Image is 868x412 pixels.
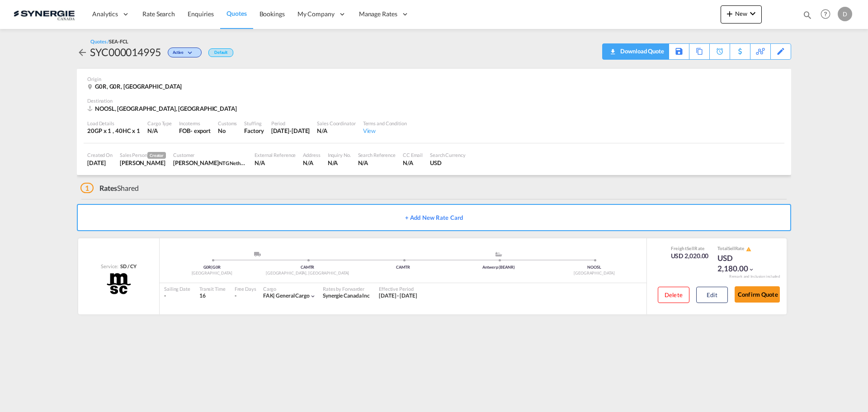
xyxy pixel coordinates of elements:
[259,270,355,276] div: [GEOGRAPHIC_DATA], [GEOGRAPHIC_DATA]
[173,50,186,58] span: Active
[746,246,751,252] md-icon: icon-alert
[219,159,255,166] span: NTG Netherland
[147,127,172,135] div: N/A
[77,204,791,231] button: + Add New Rate Card
[80,183,139,193] div: Shared
[164,285,190,292] div: Sailing Date
[87,76,781,82] div: Origin
[147,120,172,127] div: Cargo Type
[363,120,407,127] div: Terms and Condition
[748,266,755,273] md-icon: icon-chevron-down
[379,285,417,292] div: Effective Period
[328,152,351,158] div: Inquiry No.
[403,159,423,167] div: N/A
[259,265,355,270] div: CAMTR
[717,253,763,275] div: USD 2,180.00
[263,292,310,300] div: general cargo
[99,184,118,192] span: Rates
[724,10,758,17] span: New
[179,120,211,127] div: Incoterms
[190,127,211,135] div: - export
[87,104,239,113] div: NOOSL, Oslo, Asia Pacific
[77,45,90,59] div: icon-arrow-left
[87,152,113,158] div: Created On
[323,292,370,300] div: Synergie Canada Inc
[244,120,264,127] div: Stuffing
[317,120,355,127] div: Sales Coordinator
[358,152,396,158] div: Search Reference
[199,285,226,292] div: Transit Time
[717,245,763,252] div: Total Rate
[838,7,852,21] div: D
[607,44,664,58] div: Download Quote
[173,159,247,167] div: Alexander Sanchez
[92,9,118,19] span: Analytics
[87,159,113,167] div: 24 Sep 2025
[818,6,838,23] div: Help
[359,9,397,19] span: Manage Rates
[168,47,202,57] div: Change Status Here
[379,292,417,299] span: [DATE] - [DATE]
[747,8,758,19] md-icon: icon-chevron-down
[118,263,136,270] div: SD / CY
[203,265,213,270] span: G0R
[379,292,417,300] div: 24 Sep 2025 - 30 Sep 2025
[235,285,256,292] div: Free Days
[211,265,212,270] span: |
[430,159,466,167] div: USD
[90,38,128,45] div: Quotes /SEA-FCL
[87,127,140,135] div: 20GP x 1 , 40HC x 1
[355,265,451,270] div: CAMTR
[271,120,310,127] div: Period
[106,272,132,295] img: MSC
[109,38,128,44] span: SEA-FCL
[254,252,261,256] img: road
[303,152,320,158] div: Address
[142,10,175,18] span: Rate Search
[179,127,190,135] div: FOB
[271,127,310,135] div: 30 Sep 2025
[310,293,316,299] md-icon: icon-chevron-down
[87,120,140,127] div: Load Details
[90,45,161,59] div: SYC000014995
[358,159,396,167] div: N/A
[188,10,214,18] span: Enquiries
[745,246,751,252] button: icon-alert
[80,183,94,193] span: 1
[235,292,236,300] div: -
[363,127,407,135] div: View
[255,152,296,158] div: External Reference
[669,44,689,59] div: Save As Template
[696,287,728,303] button: Edit
[493,252,504,256] md-icon: assets/icons/custom/ship-fill.svg
[77,47,88,58] md-icon: icon-arrow-left
[671,245,709,251] div: Freight Rate
[199,292,226,300] div: 16
[164,270,259,276] div: [GEOGRAPHIC_DATA]
[323,292,370,299] span: Synergie Canada Inc
[721,5,762,24] button: icon-plus 400-fgNewicon-chevron-down
[120,152,166,159] div: Sales Person
[120,159,166,167] div: Daniel Dico
[671,251,709,260] div: USD 2,020.00
[328,159,351,167] div: N/A
[186,51,197,56] md-icon: icon-chevron-down
[87,82,184,90] div: G0R, G0R, Canada
[218,120,237,127] div: Customs
[147,152,166,159] span: Creator
[802,10,812,24] div: icon-magnify
[607,45,618,52] md-icon: icon-download
[161,45,204,59] div: Change Status Here
[164,292,190,300] div: -
[687,246,694,251] span: Sell
[403,152,423,158] div: CC Email
[212,265,221,270] span: G0R
[218,127,237,135] div: No
[101,263,118,270] span: Service:
[263,292,276,299] span: FAK
[658,287,689,303] button: Delete
[259,10,285,18] span: Bookings
[297,9,335,19] span: My Company
[212,252,307,261] div: Pickup ModeService Type -
[263,285,316,292] div: Cargo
